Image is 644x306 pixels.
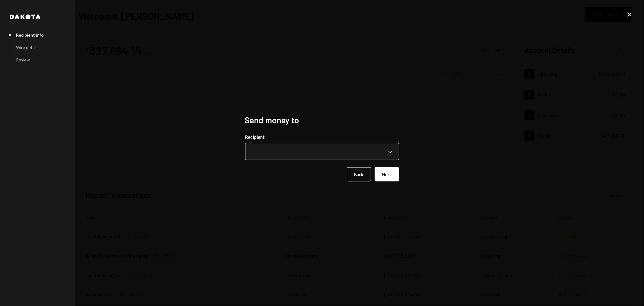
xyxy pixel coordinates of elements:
button: Back [347,167,371,181]
div: Wire details [16,45,39,50]
h2: Send money to [245,114,399,126]
div: Review [16,57,30,62]
div: Recipient info [16,32,44,37]
button: Recipient [245,143,399,160]
label: Recipient [245,133,399,141]
button: Next [375,167,399,181]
